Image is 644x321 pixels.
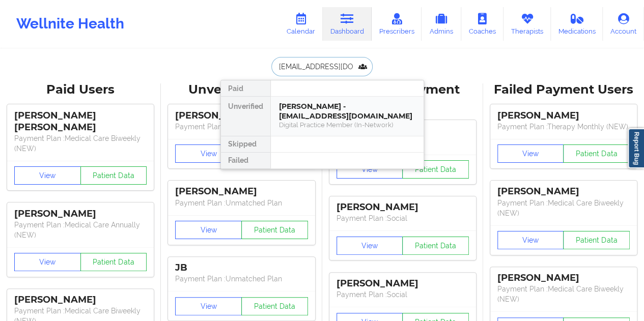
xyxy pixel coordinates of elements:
p: Payment Plan : Unmatched Plan [175,198,307,208]
button: View [497,144,564,163]
div: [PERSON_NAME] [PERSON_NAME] [14,110,147,133]
button: View [497,231,564,249]
div: Failed Payment Users [490,82,637,98]
button: Patient Data [241,221,308,239]
div: [PERSON_NAME] [14,208,147,220]
button: View [175,221,242,239]
button: Patient Data [402,237,469,255]
button: Patient Data [563,144,630,163]
p: Payment Plan : Medical Care Biweekly (NEW) [497,198,630,218]
p: Payment Plan : Social [337,289,469,300]
div: Failed [221,153,270,169]
button: View [14,166,81,185]
div: Paid Users [7,82,154,98]
p: Payment Plan : Medical Care Biweekly (NEW) [497,284,630,304]
button: Patient Data [80,253,147,271]
p: Payment Plan : Unmatched Plan [175,122,307,132]
button: View [14,253,81,271]
div: JB [175,262,307,274]
div: [PERSON_NAME] [337,201,469,213]
button: Patient Data [241,297,308,315]
div: [PERSON_NAME] [497,110,630,122]
div: Skipped [221,136,270,153]
button: Patient Data [402,160,469,179]
p: Payment Plan : Unmatched Plan [175,274,307,284]
a: Coaches [461,7,503,41]
div: Unverified [221,97,270,136]
a: Therapists [503,7,551,41]
div: Digital Practice Member (In-Network) [279,121,415,129]
button: Patient Data [80,166,147,185]
a: Account [603,7,644,41]
div: Unverified Users [168,82,315,98]
div: [PERSON_NAME] [337,278,469,289]
div: [PERSON_NAME] [14,294,147,306]
p: Payment Plan : Therapy Monthly (NEW) [497,122,630,132]
a: Prescribers [372,7,422,41]
div: [PERSON_NAME] [175,186,307,197]
div: [PERSON_NAME] [175,110,307,122]
p: Payment Plan : Social [337,213,469,223]
div: [PERSON_NAME] - [EMAIL_ADDRESS][DOMAIN_NAME] [279,102,415,121]
a: Admins [422,7,461,41]
a: Calendar [279,7,323,41]
button: View [175,144,242,163]
div: [PERSON_NAME] [497,272,630,284]
a: Report Bug [628,128,644,168]
button: View [337,237,403,255]
button: Patient Data [563,231,630,249]
button: View [175,297,242,315]
a: Dashboard [323,7,372,41]
a: Medications [551,7,603,41]
div: [PERSON_NAME] [497,186,630,197]
div: Paid [221,80,270,97]
p: Payment Plan : Medical Care Biweekly (NEW) [14,133,147,154]
p: Payment Plan : Medical Care Annually (NEW) [14,220,147,240]
button: View [337,160,403,179]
